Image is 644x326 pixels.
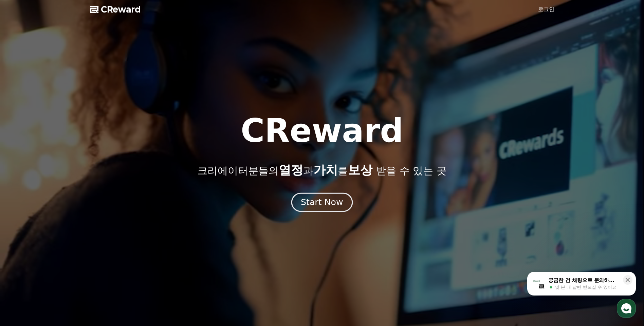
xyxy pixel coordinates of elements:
[2,215,45,232] a: 홈
[90,4,141,15] a: CReward
[88,215,130,232] a: 설정
[101,4,141,15] span: CReward
[301,197,343,208] div: Start Now
[291,193,353,212] button: Start Now
[105,225,113,230] span: 설정
[21,225,25,230] span: 홈
[62,225,70,231] span: 대화
[538,5,554,14] a: 로그인
[197,163,446,177] p: 크리에이터분들의 과 를 받을 수 있는 곳
[279,163,303,177] span: 열정
[293,200,351,206] a: Start Now
[348,163,372,177] span: 보상
[45,215,88,232] a: 대화
[313,163,338,177] span: 가치
[241,115,403,147] h1: CReward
